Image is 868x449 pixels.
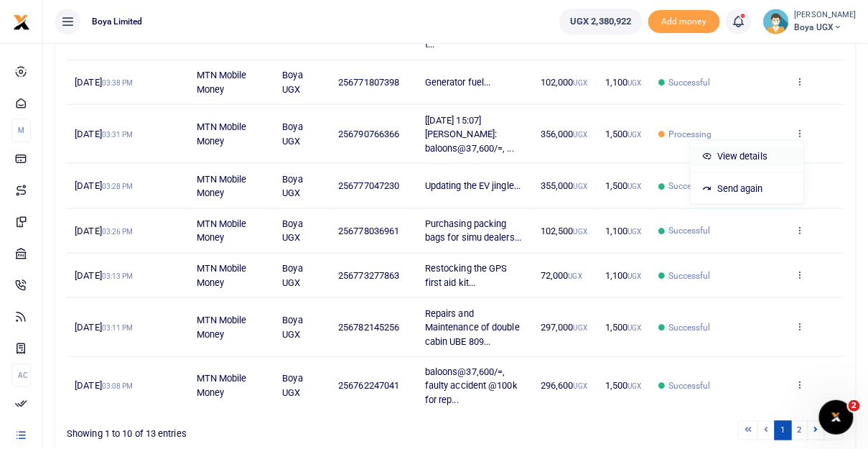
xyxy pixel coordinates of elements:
span: Restocking the GPS first aid kit... [425,263,508,288]
span: Successful [668,180,711,193]
span: [[DATE] 15:07] [PERSON_NAME]: baloons@37,600/=, ... [425,115,514,154]
span: 355,000 [541,180,587,191]
span: baloons@37,600/=, faulty accident @100k for rep... [425,367,518,406]
span: MTN Mobile Money [197,174,247,199]
span: Updating the EV jingle... [425,180,521,191]
span: Boya UGX [282,263,302,288]
small: 03:31 PM [102,131,134,139]
span: 256778036961 [338,226,399,236]
small: UGX [574,182,587,190]
span: Boya UGX [282,315,302,340]
a: 2 [791,421,808,440]
small: [PERSON_NAME] [795,9,857,22]
small: UGX [574,324,587,332]
span: Boya UGX [282,174,302,199]
small: UGX [569,272,582,280]
span: Boya UGX [282,218,302,244]
span: 1,500 [605,129,642,139]
span: 256771807398 [338,77,399,88]
span: 102,000 [541,77,587,88]
span: 2 [849,400,860,412]
span: Repairs and Maintenance of double cabin UBE 809... [425,308,520,347]
li: M [11,119,31,142]
span: Boya UGX [282,70,302,95]
span: Boya UGX [282,374,302,399]
span: MTN Mobile Money [197,218,247,244]
span: 256773277863 [338,270,399,281]
small: 03:11 PM [102,324,134,332]
span: 72,000 [541,270,582,281]
small: UGX [628,324,642,332]
span: 1,500 [605,381,642,392]
span: [DATE] [75,322,133,333]
span: MTN Mobile Money [197,374,247,399]
span: Boya UGX [282,121,302,147]
li: Ac [11,364,31,387]
a: Send again [691,179,804,199]
span: Successful [668,380,711,393]
small: UGX [628,182,642,190]
a: 1 [775,421,792,440]
span: 297,000 [541,322,587,333]
span: 296,600 [541,381,587,392]
small: UGX [574,383,587,391]
span: 102,500 [541,226,587,236]
span: Purchasing packing bags for simu dealers... [425,218,521,244]
small: 03:38 PM [102,79,134,87]
span: MTN Mobile Money [197,263,247,288]
small: 03:08 PM [102,383,134,391]
span: 256790766366 [338,129,399,139]
span: Processing [668,128,712,141]
span: MTN Mobile Money [197,315,247,340]
span: Boya Limited [86,15,148,28]
small: 03:13 PM [102,272,134,280]
small: 03:26 PM [102,228,134,236]
span: 256777047230 [338,180,399,191]
span: [DATE] [75,180,133,191]
span: MTN Mobile Money [197,121,247,147]
a: UGX 2,380,922 [559,9,642,34]
span: 356,000 [541,129,587,139]
span: Generator fuel... [425,77,491,88]
span: Successful [668,321,711,334]
iframe: Intercom live chat [819,400,854,435]
small: UGX [574,131,587,139]
a: profile-user [PERSON_NAME] Boya UGX [763,9,857,34]
span: Successful [668,76,711,89]
small: UGX [574,228,587,236]
span: 1,500 [605,322,642,333]
span: UGX 2,380,922 [570,14,631,29]
small: UGX [628,79,642,87]
span: 1,500 [605,180,642,191]
span: MTN Mobile Money [197,70,247,95]
img: profile-user [763,9,789,34]
span: 1,100 [605,77,642,88]
img: logo-small [13,14,30,31]
span: 256762247041 [338,381,399,392]
small: UGX [628,383,642,391]
small: UGX [628,228,642,236]
span: [DATE] [75,129,133,139]
span: [DATE] [75,270,133,281]
span: Successful [668,224,711,237]
small: UGX [574,79,587,87]
a: logo-small logo-large logo-large [13,16,30,27]
span: [DATE] [75,226,133,236]
span: [DATE] [75,77,133,88]
span: 1,100 [605,226,642,236]
div: Showing 1 to 10 of 13 entries [67,420,385,442]
small: 03:28 PM [102,182,134,190]
small: UGX [628,131,642,139]
span: Boya UGX [795,21,857,34]
a: Add money [648,15,720,26]
span: 1,100 [605,270,642,281]
span: Successful [668,269,711,282]
span: [DATE] [75,381,133,392]
li: Toup your wallet [648,10,720,34]
span: Add money [648,10,720,34]
a: View details [691,147,804,167]
span: 256782145256 [338,322,399,333]
small: UGX [628,272,642,280]
li: Wallet ballance [554,9,648,34]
